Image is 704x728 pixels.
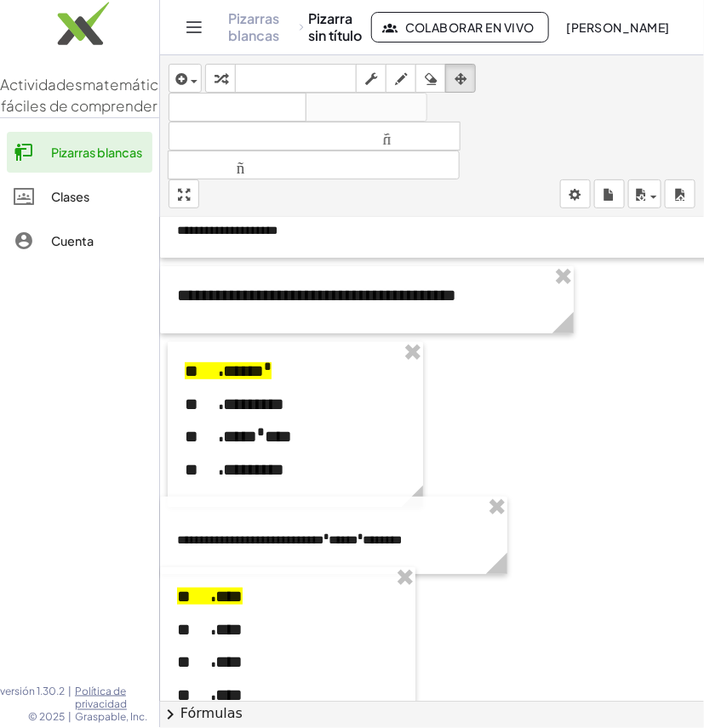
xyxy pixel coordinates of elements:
[228,9,279,44] font: Pizarras blancas
[68,711,72,724] font: |
[567,20,670,35] font: [PERSON_NAME]
[306,93,427,122] button: rehacer
[552,12,684,43] button: [PERSON_NAME]
[51,233,94,248] font: Cuenta
[7,176,152,217] a: Clases
[68,685,72,697] font: |
[169,122,461,151] button: tamaño_del_formato
[160,705,180,725] span: chevron_right
[235,64,357,93] button: teclado
[75,685,159,711] a: Política de privacidad
[75,685,127,711] font: Política de privacidad
[51,189,89,204] font: Clases
[7,132,152,173] a: Pizarras blancas
[180,706,243,722] font: Fórmulas
[228,10,294,44] a: Pizarras blancas
[169,93,306,122] button: deshacer
[160,701,704,728] button: chevron_rightFórmulas
[310,100,423,116] font: rehacer
[172,157,455,173] font: tamaño_del_formato
[371,12,549,43] button: Colaborar en vivo
[7,220,152,261] a: Cuenta
[173,100,302,116] font: deshacer
[51,145,142,160] font: Pizarras blancas
[173,128,456,145] font: tamaño_del_formato
[2,75,175,116] font: matemáticas fáciles de comprender
[75,711,147,724] font: Graspable, Inc.
[180,14,208,41] button: Cambiar navegación
[168,151,460,179] button: tamaño_del_formato
[405,20,535,35] font: Colaborar en vivo
[28,711,65,724] font: © 2025
[239,71,352,87] font: teclado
